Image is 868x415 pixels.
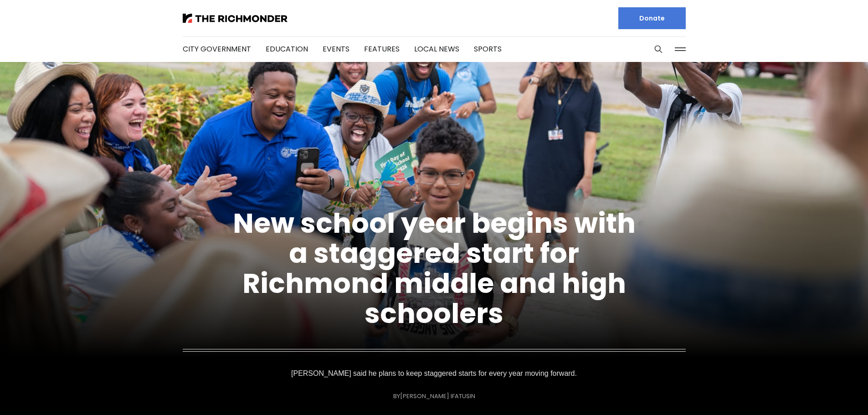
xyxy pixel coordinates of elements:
[400,392,475,400] a: [PERSON_NAME] Ifatusin
[183,14,288,23] img: The Richmonder
[233,204,636,333] a: New school year begins with a staggered start for Richmond middle and high schoolers
[290,367,579,380] p: [PERSON_NAME] said he plans to keep staggered starts for every year moving forward.
[414,44,459,54] a: Local News
[474,44,502,54] a: Sports
[266,44,308,54] a: Education
[618,7,686,29] a: Donate
[652,42,665,56] button: Search this site
[393,393,475,400] div: By
[364,44,400,54] a: Features
[183,44,251,54] a: City Government
[323,44,349,54] a: Events
[640,370,868,415] iframe: portal-trigger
